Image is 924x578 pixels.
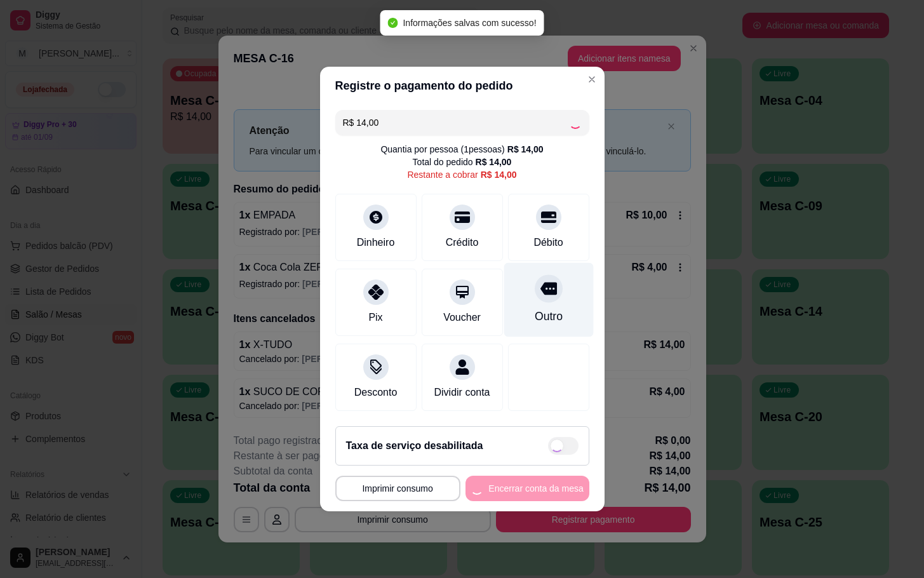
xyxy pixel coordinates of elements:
[413,156,512,168] div: Total do pedido
[380,143,543,156] div: Quantia por pessoa ( 1 pessoas)
[354,385,398,400] div: Desconto
[443,310,481,325] div: Voucher
[387,18,398,28] span: check-circle
[582,69,602,90] button: Close
[476,156,512,168] div: R$ 14,00
[407,168,516,181] div: Restante a cobrar
[320,67,605,105] header: Registre o pagamento do pedido
[346,438,483,454] h2: Taxa de serviço desabilitada
[357,235,395,250] div: Dinheiro
[569,116,582,129] div: Loading
[534,308,562,325] div: Outro
[533,235,563,250] div: Débito
[335,476,460,501] button: Imprimir consumo
[434,385,490,400] div: Dividir conta
[507,143,544,156] div: R$ 14,00
[343,110,569,135] input: Ex.: hambúrguer de cordeiro
[368,310,382,325] div: Pix
[481,168,517,181] div: R$ 14,00
[446,235,479,250] div: Crédito
[403,18,536,28] span: Informações salvas com sucesso!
